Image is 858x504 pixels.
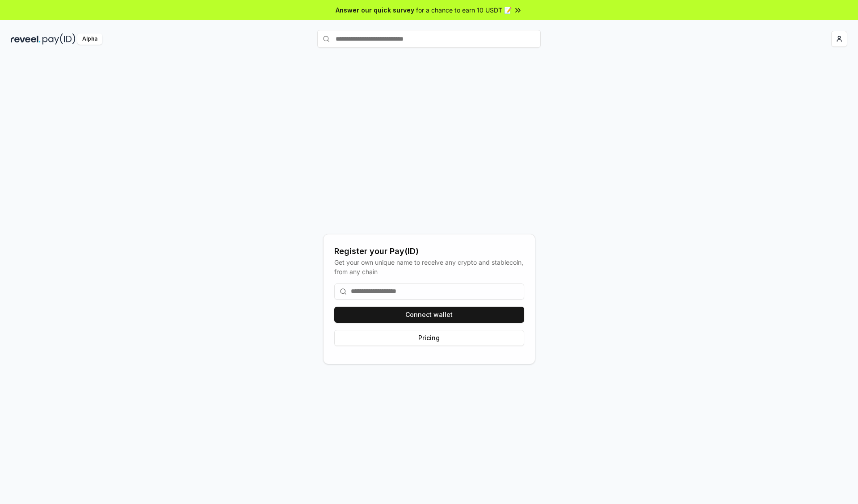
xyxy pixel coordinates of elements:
img: pay_id [42,33,76,45]
button: Pricing [334,330,524,346]
div: Get your own unique name to receive any crypto and stablecoin, from any chain [334,258,524,276]
div: Register your Pay(ID) [334,245,524,258]
span: for a chance to earn 10 USDT 📝 [416,5,512,15]
img: reveel_dark [11,33,41,45]
div: Alpha [77,33,102,45]
span: Answer our quick survey [336,5,414,15]
button: Connect wallet [334,307,524,323]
